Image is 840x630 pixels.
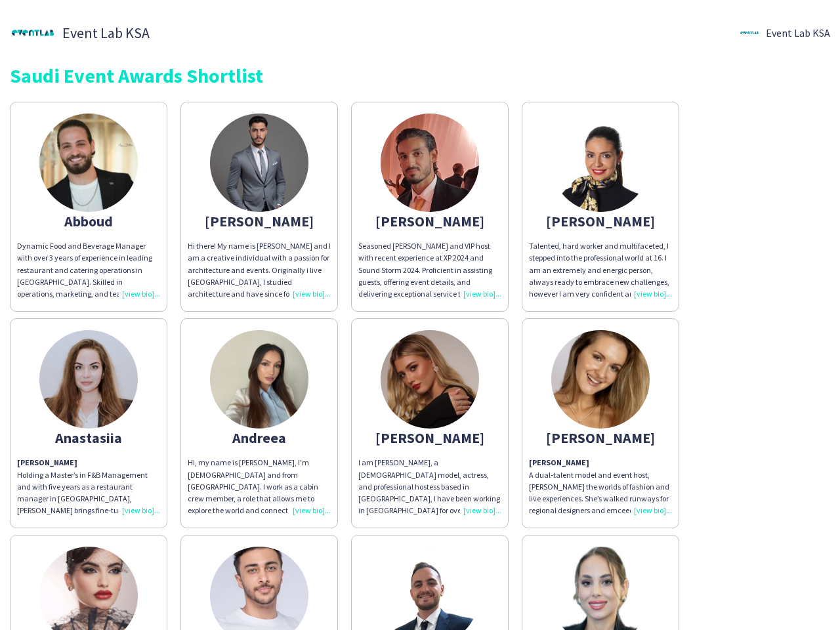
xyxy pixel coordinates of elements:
[188,457,331,516] div: Hi, my name is [PERSON_NAME], I’m [DEMOGRAPHIC_DATA] and from [GEOGRAPHIC_DATA]. I work as a cabi...
[39,330,138,429] img: thumb-68af0d94421ea.jpg
[17,215,160,227] div: Abboud
[551,330,650,429] img: thumb-68af2031136d1.jpeg
[210,114,308,212] img: thumb-66e41fb41ccb1.jpeg
[551,114,650,212] img: thumb-65d4e661d93f9.jpg
[17,457,160,516] p: Holding a Master’s in F&B Management and with five years as a restaurant manager in [GEOGRAPHIC_D...
[10,10,56,56] img: thumb-85986b4a-8f50-466f-a43c-0380fde86aba.jpg
[529,432,672,444] div: [PERSON_NAME]
[529,457,672,516] p: A dual‑talent model and event host, [PERSON_NAME] the worlds of fashion and live experiences. She...
[62,27,150,39] span: Event Lab KSA
[188,240,331,300] div: Hi there! My name is [PERSON_NAME] and I am a creative individual with a passion for architecture...
[17,432,160,444] div: Anastasiia
[358,432,501,444] div: [PERSON_NAME]
[766,27,830,39] span: Event Lab KSA
[210,330,308,429] img: thumb-68b5ad1647f78.jpeg
[39,114,138,212] img: thumb-68af0f41afaf8.jpeg
[529,215,672,227] div: [PERSON_NAME]
[188,215,331,227] div: [PERSON_NAME]
[358,240,501,300] div: Seasoned [PERSON_NAME] and VIP host with recent experience at XP 2024 and Sound Storm 2024. Profi...
[381,330,479,429] img: thumb-63c2ec5856aa2.jpeg
[17,240,160,300] div: Dynamic Food and Beverage Manager with over 3 years of experience in leading restaurant and cater...
[529,457,589,467] strong: [PERSON_NAME]
[740,23,759,43] img: thumb-4fde7048-fb10-42f0-869d-875d555b4f0d.jpg
[358,457,501,516] div: I am [PERSON_NAME], a [DEMOGRAPHIC_DATA] model, actress, and professional hostess based in [GEOGR...
[17,457,77,467] strong: [PERSON_NAME]
[358,215,501,227] div: [PERSON_NAME]
[188,432,331,444] div: Andreea
[10,66,830,85] div: Saudi Event Awards Shortlist
[529,240,672,300] div: Talented, hard worker and multifaceted, I stepped into the professional world at 16. I am an extr...
[381,114,479,212] img: thumb-6744af5d67441.jpeg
